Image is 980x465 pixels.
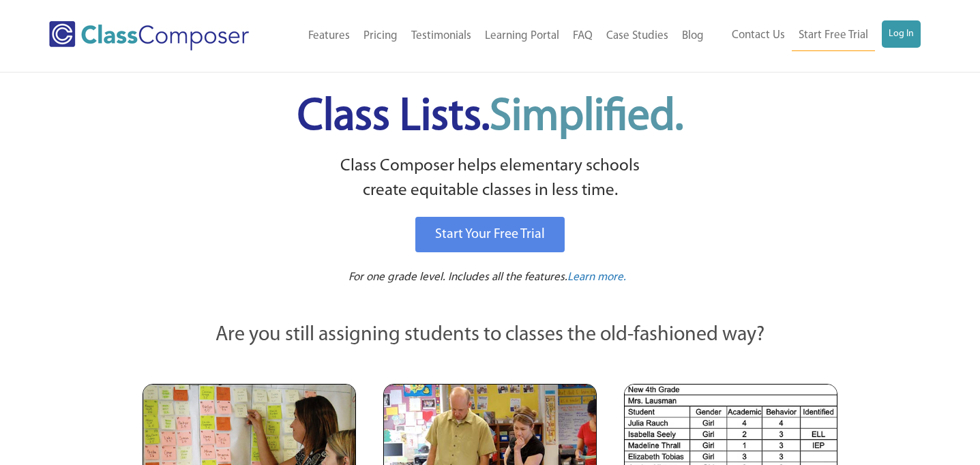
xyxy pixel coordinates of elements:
[567,269,626,286] a: Learn more.
[567,271,626,283] span: Learn more.
[140,154,840,204] p: Class Composer helps elementary schools create equitable classes in less time.
[280,21,711,51] nav: Header Menu
[435,228,545,241] span: Start Your Free Trial
[675,21,711,51] a: Blog
[348,271,567,283] span: For one grade level. Includes all the features.
[882,20,921,48] a: Log In
[357,21,404,51] a: Pricing
[301,21,357,51] a: Features
[143,320,838,350] p: Are you still assigning students to classes the old-fashioned way?
[478,21,566,51] a: Learning Portal
[792,20,875,51] a: Start Free Trial
[49,21,249,50] img: Class Composer
[711,20,921,51] nav: Header Menu
[599,21,675,51] a: Case Studies
[490,95,683,140] span: Simplified.
[566,21,599,51] a: FAQ
[404,21,478,51] a: Testimonials
[297,95,683,140] span: Class Lists.
[415,217,565,252] a: Start Your Free Trial
[725,20,792,50] a: Contact Us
